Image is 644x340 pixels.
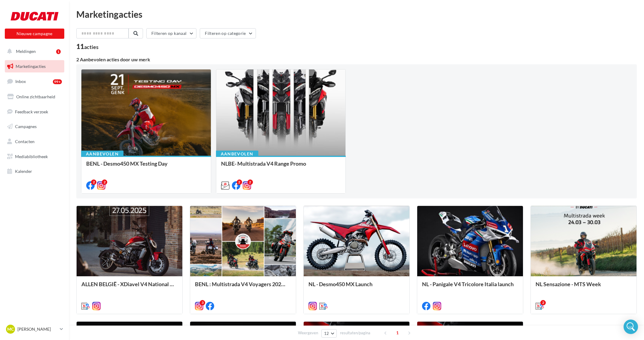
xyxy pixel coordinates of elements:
div: 2 Aanbevolen acties door uw merk [76,57,637,62]
div: NL - Panigale V4 Tricolore Italia launch [422,281,518,293]
button: Nieuwe campagne [5,29,64,39]
span: 12 [324,331,329,336]
span: Kalender [15,169,32,174]
a: MC [PERSON_NAME] [5,323,64,335]
span: Online zichtbaarheid [16,94,55,99]
button: Filteren op categorie [200,28,256,38]
div: 2 [248,179,253,185]
a: Contacten [4,135,65,148]
div: 2 [102,179,107,185]
span: Meldingen [16,49,36,54]
p: [PERSON_NAME] [17,326,57,332]
a: Mediabibliotheek [4,150,65,163]
span: MC [7,326,14,332]
span: Feedback verzoek [15,109,48,114]
a: Online zichtbaarheid [4,90,65,103]
div: acties [84,44,99,50]
div: 3 [200,300,205,305]
div: 2 [91,179,96,185]
a: Feedback verzoek [4,106,65,118]
div: Open Intercom Messenger [624,320,638,334]
button: Meldingen 1 [4,45,63,58]
a: Inbox99+ [4,75,65,88]
div: 99+ [53,79,62,84]
div: 2 [540,300,546,305]
span: Inbox [15,79,26,84]
div: Aanbevolen [216,151,258,157]
div: NL Sensazione - MTS Week [536,281,632,293]
span: Campagnes [15,124,37,129]
div: NL - Desmo450 MX Launch [308,281,405,293]
div: BENL : Multistrada V4 Voyagers 2025 Contest [195,281,291,293]
div: 1 [56,49,61,54]
span: Mediabibliotheek [15,154,48,159]
a: Campagnes [4,120,65,133]
span: Weergeven [298,330,318,336]
div: 2 [237,179,242,185]
div: Marketingacties [76,10,637,19]
div: ALLEN BELGIË - XDiavel V4 National Launch [81,281,178,293]
a: Kalender [4,165,65,178]
button: Filteren op kanaal [146,28,196,38]
button: 12 [321,329,337,338]
span: Contacten [15,139,35,144]
span: resultaten/pagina [340,330,370,336]
div: Aanbevolen [81,151,123,157]
span: Marketingacties [16,64,46,69]
div: NLBE- Multistrada V4 Range Promo [221,161,341,173]
div: BENL - Desmo450 MX Testing Day [86,161,206,173]
a: Marketingacties [4,60,65,73]
div: 11 [76,43,99,50]
span: 1 [393,328,402,338]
